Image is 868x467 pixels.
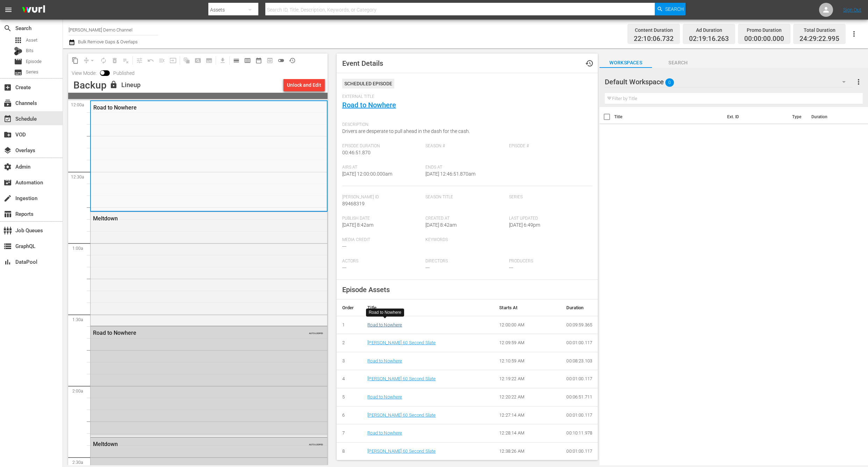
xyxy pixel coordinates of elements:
span: Asset [26,37,37,44]
td: 4 [337,370,362,388]
a: Road to Nowhere [367,358,402,363]
td: 00:01:00.117 [561,334,598,352]
td: 6 [337,406,362,424]
td: 8 [337,442,362,460]
td: 5 [337,388,362,406]
span: AUTO-LOOPED [309,440,323,446]
span: Ingestion [3,194,12,203]
span: Publish Date [342,216,422,221]
span: Copy Lineup [70,55,81,66]
a: Road to Nowhere [367,394,402,399]
span: --- [425,265,430,270]
span: Last Updated [509,216,589,221]
th: Title [362,299,494,316]
span: Episode [26,58,42,65]
button: Unlock and Edit [284,79,325,91]
span: Created At [425,216,505,221]
span: [DATE] 8:42am [342,222,373,228]
span: 00:46:51.870 [342,150,371,155]
span: Month Calendar View [253,55,264,66]
td: 1 [337,316,362,334]
span: Workspaces [600,58,652,67]
div: Road to Nowhere [369,310,401,316]
span: Loop Content [98,55,109,66]
span: Season Title [425,194,505,200]
div: Bits [14,47,22,55]
span: date_range_outlined [255,57,262,64]
span: Ends At [425,165,505,170]
span: Bulk Remove Gaps & Overlaps [77,39,138,44]
span: Airs At [342,165,422,170]
span: Create Series Block [203,55,215,66]
span: Producers [509,259,589,264]
span: --- [509,265,513,270]
span: Revert to Primary Episode [145,55,156,66]
span: menu [4,6,13,14]
span: 24:29:22.995 [799,35,839,43]
span: Bits [26,47,34,54]
span: Create Search Block [192,55,203,66]
span: [DATE] 12:00:00.000am [342,171,392,177]
span: Select an event to delete [109,55,120,66]
div: Meltdown [93,441,288,447]
span: Remove Gaps & Overlaps [81,55,98,66]
a: Road to Nowhere [342,101,396,109]
th: Duration [807,107,849,127]
div: Unlock and Edit [287,79,321,91]
span: [DATE] 8:42am [425,222,457,228]
td: 00:09:59.365 [561,316,598,334]
span: --- [342,265,346,270]
th: Order [337,299,362,316]
span: Search [3,24,12,33]
th: Duration [561,299,598,316]
span: Toggle to switch from Published to Draft view. [100,70,105,75]
div: Meltdown [93,215,288,222]
span: Clear Lineup [120,55,131,66]
td: 12:09:59 AM [494,334,561,352]
span: External Title [342,94,589,100]
span: [DATE] 12:46:51.870am [425,171,475,177]
span: Job Queues [3,226,12,235]
span: Media Credit [342,237,422,243]
div: Promo Duration [744,25,784,35]
td: 00:08:23.103 [561,352,598,370]
span: Reports [3,210,12,218]
span: Episode Duration [342,143,422,149]
span: Refresh All Search Blocks [179,54,192,67]
a: [PERSON_NAME] 60 Second Slate [367,448,436,454]
span: Published [110,70,138,76]
span: View Backup [264,55,275,66]
div: Content Duration [634,25,674,35]
td: 00:06:51.711 [561,388,598,406]
span: --- [342,243,346,249]
span: Fill episodes with ad slates [156,55,167,66]
span: [DATE] 6:49pm [509,222,540,228]
td: 12:00:00 AM [494,316,561,334]
span: 0 [665,75,674,90]
td: 00:01:00.117 [561,406,598,424]
span: Actors [342,259,422,264]
span: Keywords [425,237,505,243]
td: 12:20:22 AM [494,388,561,406]
div: Scheduled Episode [342,79,394,89]
span: 24 hours Lineup View is OFF [275,55,287,66]
div: Road to Nowhere [93,330,288,336]
td: 2 [337,334,362,352]
span: Event History [585,59,594,68]
th: Type [788,107,807,127]
span: lock [109,80,118,89]
td: 00:01:00.117 [561,442,598,460]
span: calendar_view_day_outlined [233,57,240,64]
span: View Mode: [68,70,100,76]
span: DataPool [3,258,12,266]
span: 02:19:16.263 [689,35,729,43]
span: Customize Events [131,54,145,67]
span: Admin [3,163,12,171]
img: ans4CAIJ8jUAAAAAAAAAAAAAAAAAAAAAAAAgQb4GAAAAAAAAAAAAAAAAAAAAAAAAJMjXAAAAAAAAAAAAAAAAAAAAAAAAgAT5G... [17,2,50,18]
button: more_vert [854,73,863,90]
th: Starts At [494,299,561,316]
span: Series [509,194,589,200]
div: Backup [73,79,107,91]
span: Series [26,69,38,76]
div: Road to Nowhere [93,104,288,111]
